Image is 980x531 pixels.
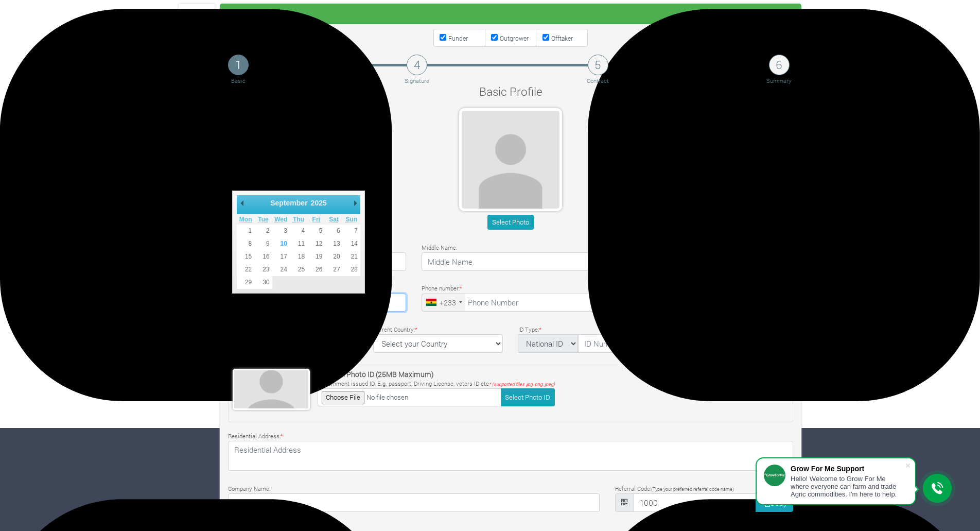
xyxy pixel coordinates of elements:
[769,55,790,75] h4: 6
[307,250,325,263] button: 19
[587,77,609,85] p: Contract
[309,195,328,211] div: 2025
[237,195,247,211] button: Previous Month
[254,250,272,263] button: 16
[307,263,325,276] button: 26
[237,250,254,263] button: 15
[254,276,272,289] button: 30
[791,475,905,498] div: Hello! Welcome to Grow For Me where everyone can farm and trade Agric commodities. I'm here to help.
[272,225,290,237] button: 3
[307,237,325,250] button: 12
[307,225,325,237] button: 5
[343,263,360,276] button: 28
[405,77,429,85] p: Signature
[501,388,555,406] button: Select Photo ID
[343,225,360,237] button: 7
[237,263,254,276] button: 22
[325,225,342,237] button: 6
[791,465,905,473] div: Grow For Me Support
[766,77,792,85] p: Summary
[228,55,249,75] h4: 1
[346,216,358,223] abbr: Sunday
[293,216,304,223] abbr: Thursday
[254,263,272,276] button: 23
[325,250,342,263] button: 20
[350,195,360,211] button: Next Month
[230,77,247,85] p: Basic
[343,250,360,263] button: 21
[325,237,342,250] button: 13
[440,297,456,308] div: +233
[343,237,360,250] button: 14
[254,225,272,237] button: 2
[258,216,268,223] abbr: Tuesday
[290,225,307,237] button: 4
[237,276,254,289] button: 29
[272,237,290,250] button: 10
[290,237,307,250] button: 11
[237,225,254,237] button: 1
[254,237,272,250] button: 9
[272,263,290,276] button: 24
[228,55,249,85] a: 1 Basic
[237,237,254,250] button: 8
[269,195,309,211] div: September
[272,250,290,263] button: 17
[290,250,307,263] button: 18
[422,294,465,312] div: Ghana (Gaana): +233
[274,216,287,223] abbr: Wednesday
[290,263,307,276] button: 25
[239,216,252,223] abbr: Monday
[588,55,608,75] h4: 5
[407,55,427,75] h4: 4
[312,216,320,223] abbr: Friday
[329,216,339,223] abbr: Saturday
[756,493,793,512] button: Copy
[325,263,342,276] button: 27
